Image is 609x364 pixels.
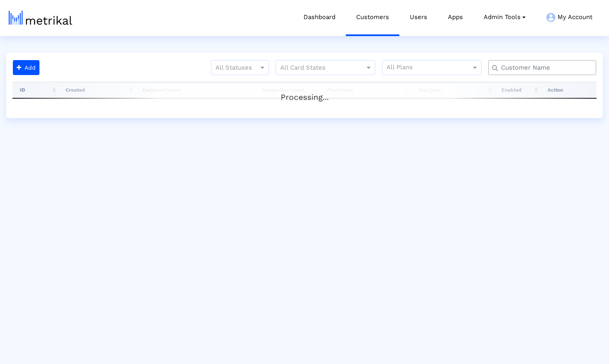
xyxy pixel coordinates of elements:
[58,82,135,98] th: Created
[280,63,356,73] input: All Card States
[495,63,593,72] input: Customer Name
[320,82,411,98] th: Plan Name
[546,13,555,22] img: my-account-menu-icon.png
[9,11,72,25] img: metrical-logo-light.png
[12,82,58,98] th: ID
[13,60,39,75] button: Add
[540,82,597,98] th: Action
[135,82,254,98] th: Customer Name
[494,82,540,98] th: Enabled
[255,82,320,98] th: Integration Count
[12,83,597,100] div: Processing...
[386,63,472,73] input: All Plans
[411,82,494,98] th: Has Card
